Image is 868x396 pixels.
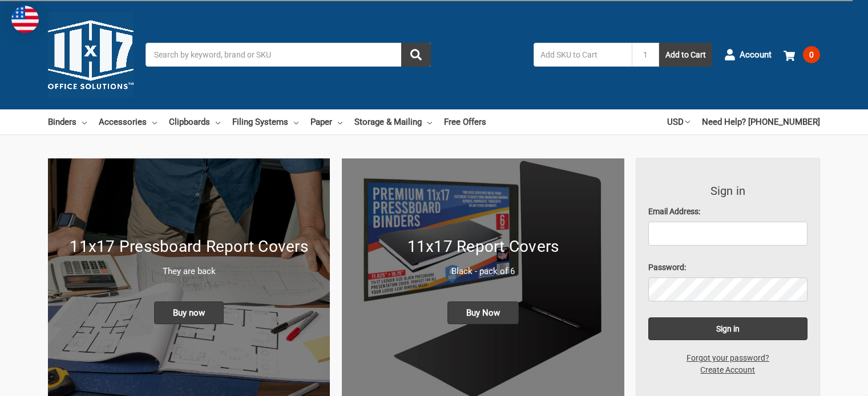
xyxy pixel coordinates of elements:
a: Forgot your password? [680,352,776,364]
a: Storage & Mailing [354,109,432,134]
a: USD [667,109,690,134]
label: Email Address: [648,206,808,218]
a: Need Help? [PHONE_NUMBER] [702,109,820,134]
h1: 11x17 Pressboard Report Covers [60,235,318,259]
span: 0 [803,46,820,63]
span: Buy now [154,301,224,324]
button: Add to Cart [659,43,712,67]
a: Accessories [99,109,157,134]
p: They are back [60,265,318,278]
label: Password: [648,262,808,273]
h1: 11x17 Report Covers [354,235,612,259]
a: Filing Systems [232,109,298,134]
a: Free Offers [444,109,486,134]
a: 0 [784,40,820,70]
a: Paper [310,109,342,134]
h3: Sign in [648,182,808,199]
input: Sign in [648,317,808,340]
span: Buy Now [447,301,519,324]
a: Create Account [694,364,761,376]
span: Account [740,48,772,62]
p: Black - pack of 6 [354,265,612,278]
img: 11x17.com [48,12,134,97]
a: Account [724,40,772,70]
a: Binders [48,109,87,134]
img: duty and tax information for United States [11,6,39,33]
input: Search by keyword, brand or SKU [146,43,431,67]
input: Add SKU to Cart [534,43,632,67]
a: Clipboards [169,109,220,134]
